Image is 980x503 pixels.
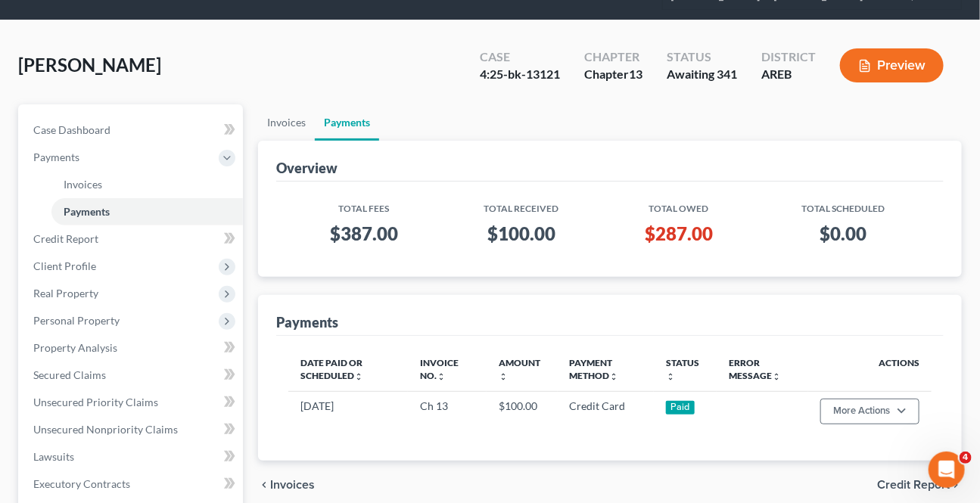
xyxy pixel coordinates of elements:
div: Chapter [584,66,642,83]
span: Property Analysis [33,341,117,354]
i: chevron_left [258,479,270,491]
div: Awaiting 341 [667,66,737,83]
td: $100.00 [487,391,558,430]
a: Statusunfold_more [666,357,699,381]
h3: $387.00 [300,222,428,246]
div: District [761,48,816,66]
span: Secured Claims [33,368,106,381]
th: Total Owed [603,194,755,216]
button: Credit Report chevron_right [877,479,962,491]
span: Real Property [33,287,98,300]
button: More Actions [820,399,919,424]
a: Error Messageunfold_more [729,357,781,381]
h3: $100.00 [452,222,590,246]
div: Payments [276,313,338,331]
a: Secured Claims [21,362,243,389]
a: Date Paid or Scheduledunfold_more [300,357,363,381]
i: unfold_more [499,372,508,381]
span: Invoices [270,479,315,491]
div: Chapter [584,48,642,66]
span: Personal Property [33,314,120,327]
span: Payments [64,205,110,218]
a: Credit Report [21,225,243,253]
span: Lawsuits [33,450,74,463]
span: Executory Contracts [33,477,130,490]
span: Credit Report [877,479,950,491]
a: Invoices [51,171,243,198]
a: Payments [51,198,243,225]
div: Case [480,48,560,66]
div: Status [667,48,737,66]
h3: $0.00 [767,222,919,246]
a: Amountunfold_more [499,357,540,381]
button: chevron_left Invoices [258,479,315,491]
span: Invoices [64,178,102,191]
span: Unsecured Nonpriority Claims [33,423,178,436]
th: Total Scheduled [754,194,932,216]
a: Case Dashboard [21,116,243,144]
a: Unsecured Priority Claims [21,389,243,416]
i: unfold_more [666,372,675,381]
iframe: Intercom live chat [929,452,965,488]
button: Preview [840,48,944,82]
a: Payments [315,104,379,141]
a: Executory Contracts [21,470,243,498]
i: unfold_more [772,372,781,381]
span: Unsecured Priority Claims [33,396,158,408]
span: [PERSON_NAME] [18,54,161,76]
span: Client Profile [33,259,96,272]
span: Payments [33,151,79,163]
th: Actions [808,348,932,392]
span: 4 [960,452,972,464]
a: Lawsuits [21,443,243,470]
span: Credit Report [33,232,98,245]
th: Total Received [440,194,602,216]
div: 4:25-bk-13121 [480,66,560,83]
span: Case Dashboard [33,123,110,136]
div: Overview [276,159,338,177]
div: AREB [761,66,816,83]
a: Property Analysis [21,334,243,362]
td: Credit Card [558,391,655,430]
i: unfold_more [610,372,619,381]
a: Invoice No.unfold_more [420,357,459,381]
i: unfold_more [354,372,363,381]
h3: $287.00 [615,222,743,246]
td: Ch 13 [408,391,487,430]
span: 13 [629,67,642,81]
th: Total Fees [288,194,440,216]
td: [DATE] [288,391,408,430]
a: Unsecured Nonpriority Claims [21,416,243,443]
div: Paid [666,401,695,415]
a: Payment Methodunfold_more [570,357,619,381]
i: unfold_more [437,372,446,381]
a: Invoices [258,104,315,141]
